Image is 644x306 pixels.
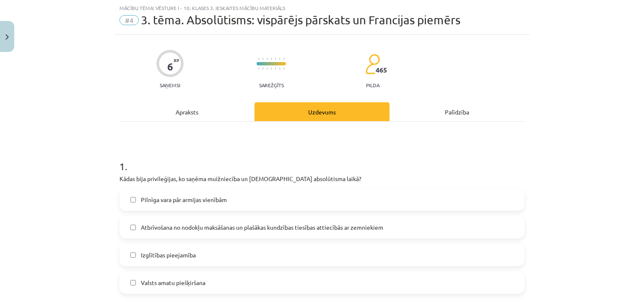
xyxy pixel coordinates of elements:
[254,102,390,121] div: Uzdevums
[390,102,525,121] div: Palīdzība
[267,67,267,70] img: icon-short-line-57e1e144782c952c97e751825c79c345078a6d821885a25fce030b3d8c18986b.svg
[141,223,383,232] span: Atbrīvošana no nodokļu maksāšanas un plašākas kundzības tiesības attiecībās ar zemniekiem
[119,174,525,183] p: Kādas bija privileģijas, ko saņēma muižniecība un [DEMOGRAPHIC_DATA] absolūtisma laikā?
[141,195,227,204] span: Pilnīga vara pār armijas vienībām
[141,251,196,259] span: Izglītības pieejamība
[283,58,284,60] img: icon-short-line-57e1e144782c952c97e751825c79c345078a6d821885a25fce030b3d8c18986b.svg
[376,66,387,74] span: 465
[259,82,284,88] p: Sarežģīts
[174,58,179,62] span: XP
[267,58,267,60] img: icon-short-line-57e1e144782c952c97e751825c79c345078a6d821885a25fce030b3d8c18986b.svg
[365,54,380,75] img: students-c634bb4e5e11cddfef0936a35e636f08e4e9abd3cc4e673bd6f9a4125e45ecb1.svg
[283,67,284,70] img: icon-short-line-57e1e144782c952c97e751825c79c345078a6d821885a25fce030b3d8c18986b.svg
[279,67,280,70] img: icon-short-line-57e1e144782c952c97e751825c79c345078a6d821885a25fce030b3d8c18986b.svg
[130,225,136,230] input: Atbrīvošana no nodokļu maksāšanas un plašākas kundzības tiesības attiecībās ar zemniekiem
[141,13,460,27] span: ​3. tēma. Absolūtisms: vispārējs pārskats un Francijas piemērs
[262,67,263,70] img: icon-short-line-57e1e144782c952c97e751825c79c345078a6d821885a25fce030b3d8c18986b.svg
[366,82,379,88] p: pilda
[119,15,139,25] span: #4
[262,58,263,60] img: icon-short-line-57e1e144782c952c97e751825c79c345078a6d821885a25fce030b3d8c18986b.svg
[271,67,272,70] img: icon-short-line-57e1e144782c952c97e751825c79c345078a6d821885a25fce030b3d8c18986b.svg
[119,5,525,11] div: Mācību tēma: Vēsture i - 10. klases 3. ieskaites mācību materiāls
[141,278,205,287] span: Valsts amatu piešķiršana
[119,102,254,121] div: Apraksts
[130,280,136,285] input: Valsts amatu piešķiršana
[5,34,9,40] img: icon-close-lesson-0947bae3869378f0d4975bcd49f059093ad1ed9edebbc8119c70593378902aed.svg
[130,197,136,202] input: Pilnīga vara pār armijas vienībām
[167,61,173,73] div: 6
[275,58,276,60] img: icon-short-line-57e1e144782c952c97e751825c79c345078a6d821885a25fce030b3d8c18986b.svg
[258,58,259,60] img: icon-short-line-57e1e144782c952c97e751825c79c345078a6d821885a25fce030b3d8c18986b.svg
[258,67,259,70] img: icon-short-line-57e1e144782c952c97e751825c79c345078a6d821885a25fce030b3d8c18986b.svg
[275,67,276,70] img: icon-short-line-57e1e144782c952c97e751825c79c345078a6d821885a25fce030b3d8c18986b.svg
[130,252,136,258] input: Izglītības pieejamība
[119,146,525,172] h1: 1 .
[156,82,184,88] p: Saņemsi
[271,58,272,60] img: icon-short-line-57e1e144782c952c97e751825c79c345078a6d821885a25fce030b3d8c18986b.svg
[279,58,280,60] img: icon-short-line-57e1e144782c952c97e751825c79c345078a6d821885a25fce030b3d8c18986b.svg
